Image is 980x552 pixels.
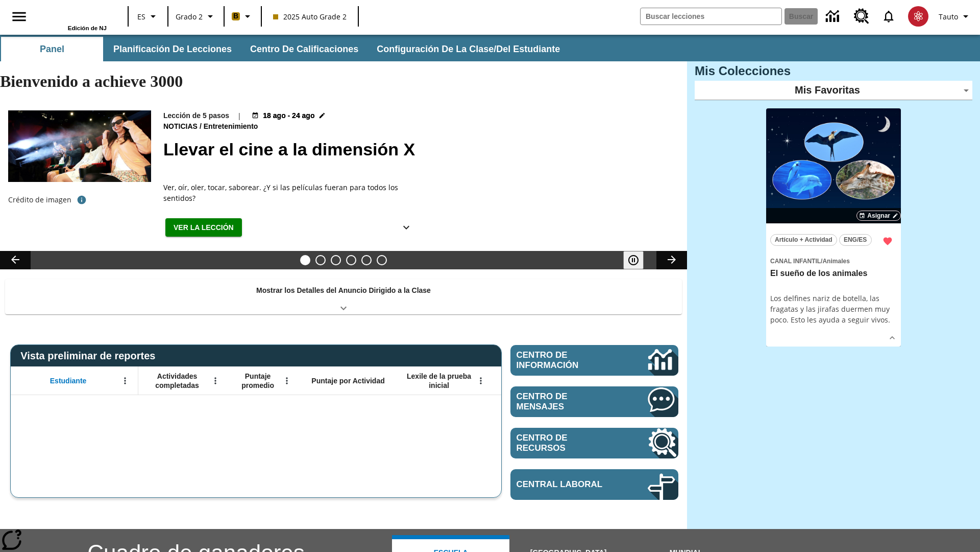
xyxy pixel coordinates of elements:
[40,5,107,25] a: Portada
[517,392,617,412] span: Centro de mensajes
[300,255,310,265] button: Diapositiva 1 Llevar el cine a la dimensión X
[935,7,976,26] button: Perfil/Configuración
[510,428,678,458] a: Centro de recursos, Se abrirá en una pestaña nueva.
[163,121,200,132] span: Noticias
[369,37,568,61] button: Configuración de la clase/del estudiante
[50,376,87,385] span: Estudiante
[473,373,488,388] button: Abrir menú
[770,234,837,246] button: Artículo + Actividad
[848,3,875,30] a: Centro de recursos, Se abrirá en una pestaña nueva.
[885,330,900,346] button: Ver más
[279,373,295,388] button: Abrir menú
[695,64,972,78] h3: Mis Colecciones
[233,10,238,22] span: B
[105,37,240,61] button: Planificación de lecciones
[200,122,202,130] span: /
[695,81,972,100] div: Mis Favoritas
[361,255,372,265] button: Diapositiva 5 ¿Cuál es la gran idea?
[204,121,260,132] span: Entretenimiento
[623,251,654,269] div: Pausar
[770,255,897,266] span: Tema: Canal Infantil/Animales
[208,373,223,388] button: Abrir menú
[770,268,897,279] h3: El sueño de los animales
[510,345,678,376] a: Centro de información
[165,218,242,237] button: Ver la lección
[902,3,935,30] button: Escoja un nuevo avatar
[908,6,928,27] img: avatar image
[517,433,617,453] span: Centro de recursos
[775,235,832,245] span: Artículo + Actividad
[331,255,341,265] button: Diapositiva 3 Modas que pasaron de moda
[656,251,687,269] button: Carrusel de lecciones, seguir
[839,234,872,246] button: ENG/ES
[1,37,103,61] button: Panel
[250,110,328,121] button: 18 ago - 24 ago Elegir fechas
[4,2,34,32] button: Abrir el menú lateral
[176,11,203,22] span: Grado 2
[311,376,384,385] span: Puntaje por Actividad
[641,8,781,25] input: Buscar campo
[822,258,849,265] span: Animales
[132,7,164,26] button: Lenguaje: ES, Selecciona un idioma
[402,372,476,390] span: Lexile de la prueba inicial
[510,386,678,417] a: Centro de mensajes
[770,293,897,325] div: Los delfines nariz de botella, las fragatas y las jirafas duermen muy poco. Esto les ayuda a segu...
[770,258,821,265] span: Canal Infantil
[137,11,145,22] span: ES
[396,218,416,237] button: Ver más
[517,479,617,490] span: Central laboral
[377,255,387,265] button: Diapositiva 6 Una idea, mucho trabajo
[163,136,675,163] h2: Llevar el cine a la dimensión X
[233,372,282,390] span: Puntaje promedio
[5,279,682,314] div: Mostrar los Detalles del Anuncio Dirigido a la Clase
[273,11,347,22] span: 2025 Auto Grade 2
[263,110,314,121] span: 18 ago - 24 ago
[171,7,220,26] button: Grado: Grado 2, Elige un grado
[20,350,160,362] span: Vista preliminar de reportes
[623,251,644,269] button: Pausar
[117,373,133,388] button: Abrir menú
[8,110,151,182] img: El panel situado frente a los asientos rocía con agua nebulizada al feliz público en un cine equi...
[242,37,366,61] button: Centro de calificaciones
[8,195,71,205] p: Crédito de imagen
[256,285,431,296] p: Mostrar los Detalles del Anuncio Dirigido a la Clase
[71,191,92,209] button: Crédito de foto: The Asahi Shimbun vía Getty Images
[163,182,419,203] div: Ver, oír, oler, tocar, saborear. ¿Y si las películas fueran para todos los sentidos?
[346,255,356,265] button: Diapositiva 4 ¿Los autos del futuro?
[844,235,867,245] span: ENG/ES
[875,3,902,30] a: Notificaciones
[867,211,890,220] span: Asignar
[143,372,211,390] span: Actividades completadas
[40,4,107,31] div: Portada
[315,255,326,265] button: Diapositiva 2 ¿Lo quieres con papas fritas?
[821,258,822,265] span: /
[517,350,613,371] span: Centro de información
[228,7,258,26] button: Boost El color de la clase es anaranjado claro. Cambiar el color de la clase.
[237,110,241,121] span: |
[878,232,897,250] button: Remover de Favoritas
[68,25,107,31] span: Edición de NJ
[939,11,958,22] span: Tauto
[510,469,678,500] a: Central laboral
[820,3,848,31] a: Centro de información
[856,211,901,221] button: Asignar Elegir fechas
[766,108,901,347] div: lesson details
[163,110,229,121] p: Lección de 5 pasos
